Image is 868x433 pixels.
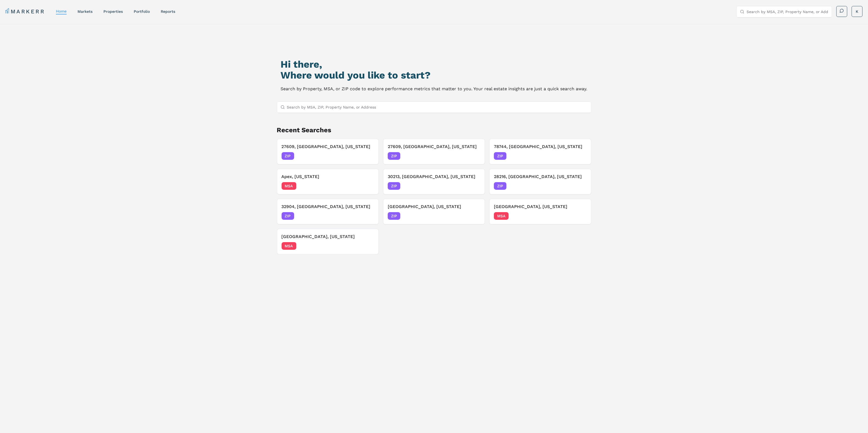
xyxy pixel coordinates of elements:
[282,233,374,240] h3: [GEOGRAPHIC_DATA], [US_STATE]
[383,199,485,224] button: Remove 32701, Altamonte Springs, Florida[GEOGRAPHIC_DATA], [US_STATE]ZIP[DATE]
[282,173,374,180] h3: Apex, [US_STATE]
[134,9,150,14] a: Portfolio
[282,152,294,160] span: ZIP
[574,213,587,219] span: [DATE]
[362,153,374,159] span: [DATE]
[383,169,485,194] button: Remove 30213, Fairburn, Georgia30213, [GEOGRAPHIC_DATA], [US_STATE]ZIP08/25/2025
[494,203,586,210] h3: [GEOGRAPHIC_DATA], [US_STATE]
[388,173,480,180] h3: 30213, [GEOGRAPHIC_DATA], [US_STATE]
[281,59,587,70] h1: Hi there,
[388,182,400,190] span: ZIP
[459,183,480,189] span: 08/25/2025
[277,126,591,134] h2: Recent Searches
[489,169,591,194] button: Remove 28216, Charlotte, North Carolina28216, [GEOGRAPHIC_DATA], [US_STATE]ZIP08/25/2025
[353,213,374,219] span: 08/25/2025
[362,183,374,189] span: [DATE]
[468,153,480,159] span: [DATE]
[494,212,509,220] span: MSA
[282,242,296,250] span: MSA
[282,182,296,190] span: MSA
[277,139,379,164] button: Remove 27609, Raleigh, North Carolina27609, [GEOGRAPHIC_DATA], [US_STATE]ZIP[DATE]
[277,199,379,224] button: Remove 32904, Melbourne, Florida32904, [GEOGRAPHIC_DATA], [US_STATE]ZIP08/25/2025
[388,152,400,160] span: ZIP
[856,9,858,14] span: K
[282,203,374,210] h3: 32904, [GEOGRAPHIC_DATA], [US_STATE]
[5,8,45,15] a: MARKERR
[362,243,374,249] span: [DATE]
[77,9,93,14] a: markets
[388,212,400,220] span: ZIP
[852,6,863,17] button: K
[565,183,587,189] span: 08/25/2025
[494,182,506,190] span: ZIP
[277,169,379,194] button: Remove Apex, North CarolinaApex, [US_STATE]MSA[DATE]
[282,212,294,220] span: ZIP
[489,139,591,164] button: Remove 78744, Austin, Texas78744, [GEOGRAPHIC_DATA], [US_STATE]ZIP[DATE]
[281,70,587,81] h2: Where would you like to start?
[468,213,480,219] span: [DATE]
[277,229,379,254] button: Remove Powder Springs, Georgia[GEOGRAPHIC_DATA], [US_STATE]MSA[DATE]
[747,6,828,17] input: Search by MSA, ZIP, Property Name, or Address
[574,153,587,159] span: [DATE]
[388,143,480,150] h3: 27609, [GEOGRAPHIC_DATA], [US_STATE]
[281,85,587,93] p: Search by Property, MSA, or ZIP code to explore performance metrics that matter to you. Your real...
[494,152,506,160] span: ZIP
[388,203,480,210] h3: [GEOGRAPHIC_DATA], [US_STATE]
[282,143,374,150] h3: 27609, [GEOGRAPHIC_DATA], [US_STATE]
[287,102,588,113] input: Search by MSA, ZIP, Property Name, or Address
[56,9,67,13] a: home
[494,143,586,150] h3: 78744, [GEOGRAPHIC_DATA], [US_STATE]
[103,9,123,14] a: properties
[383,139,485,164] button: Remove 27609, Raleigh, North Carolina27609, [GEOGRAPHIC_DATA], [US_STATE]ZIP[DATE]
[161,9,175,14] a: reports
[494,173,586,180] h3: 28216, [GEOGRAPHIC_DATA], [US_STATE]
[489,199,591,224] button: Remove Las Vegas, Nevada[GEOGRAPHIC_DATA], [US_STATE]MSA[DATE]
